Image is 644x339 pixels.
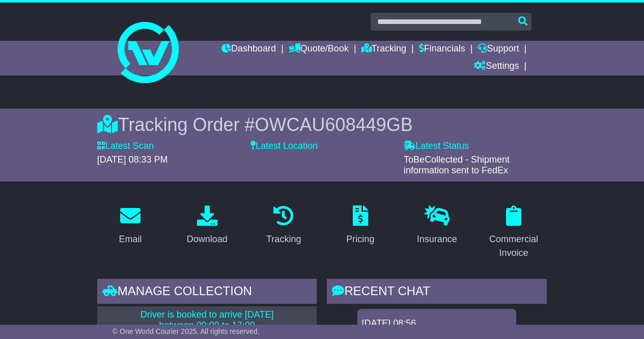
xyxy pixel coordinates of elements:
a: Support [478,41,519,58]
div: Tracking [266,232,301,246]
div: Pricing [346,232,374,246]
label: Latest Status [404,141,469,152]
span: [DATE] 08:33 PM [97,154,168,165]
a: Settings [474,58,519,75]
label: Latest Scan [97,141,154,152]
div: Commercial Invoice [487,232,541,260]
div: [DATE] 08:56 [361,318,512,329]
div: Manage collection [97,279,317,306]
a: Email [113,202,149,250]
a: Tracking [260,202,307,250]
div: Tracking Order # [97,114,547,136]
div: Email [119,232,142,246]
div: Download [187,232,228,246]
a: Pricing [340,202,381,250]
span: OWCAU608449GB [255,114,413,135]
div: Insurance [417,232,457,246]
label: Latest Location [250,141,318,152]
a: Download [180,202,234,250]
span: ToBeCollected - Shipment information sent to FedEx [404,154,510,176]
a: Tracking [361,41,406,58]
a: Commercial Invoice [481,202,547,264]
a: Insurance [410,202,464,250]
p: Driver is booked to arrive [DATE] between 09:00 to 17:00 [103,309,311,331]
a: Financials [419,41,465,58]
a: Dashboard [221,41,276,58]
a: Quote/Book [289,41,349,58]
div: RECENT CHAT [327,279,547,306]
span: © One World Courier 2025. All rights reserved. [113,327,260,335]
